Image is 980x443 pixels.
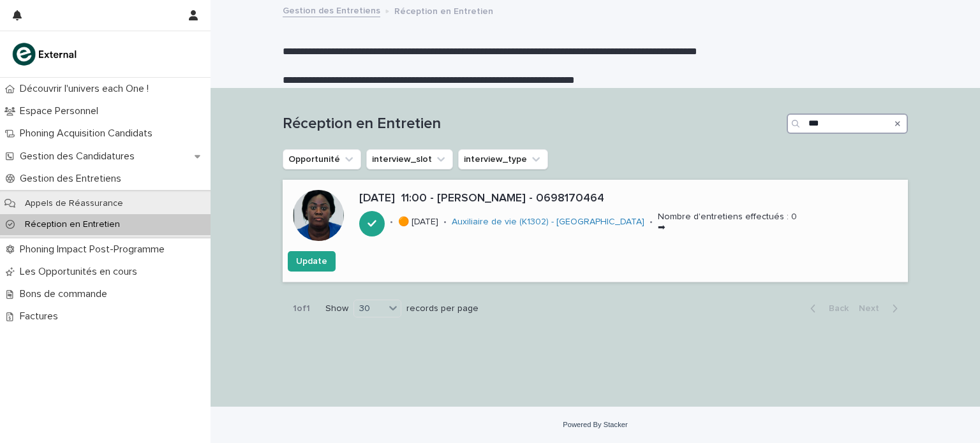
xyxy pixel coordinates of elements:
input: Search [787,113,908,134]
button: Back [800,303,854,314]
p: Espace Personnel [15,105,108,117]
p: Réception en Entretien [394,3,493,17]
p: Appels de Réassurance [15,198,133,209]
p: Phoning Acquisition Candidats [15,127,163,140]
p: • [390,217,393,228]
p: Phoning Impact Post-Programme [15,243,175,256]
p: Découvrir l'univers each One ! [15,83,159,95]
p: Gestion des Candidatures [15,150,145,163]
p: 🟠 [DATE] [398,217,438,228]
p: Les Opportunités en cours [15,266,147,278]
a: Auxiliaire de vie (K1302) - [GEOGRAPHIC_DATA] [452,217,644,228]
button: Update [288,251,336,272]
a: Powered By Stacker [563,421,627,428]
span: Update [296,255,327,268]
p: [DATE] 11:00 - [PERSON_NAME] - 0698170464 [359,192,903,206]
span: Back [821,304,849,313]
a: Gestion des Entretiens [283,3,380,17]
h1: Réception en Entretien [283,115,782,133]
p: Bons de commande [15,288,117,300]
p: records per page [406,303,479,314]
div: 30 [354,302,385,316]
button: interview_type [458,149,548,170]
p: Gestion des Entretiens [15,173,131,185]
button: interview_slot [366,149,453,170]
p: • [443,217,447,228]
p: Nombre d'entretiens effectués : 0 ➡ [658,212,797,233]
p: 1 of 1 [283,293,320,324]
p: Factures [15,310,68,323]
button: Next [854,303,908,314]
a: [DATE] 11:00 - [PERSON_NAME] - 0698170464•🟠 [DATE]•Auxiliaire de vie (K1302) - [GEOGRAPHIC_DATA] ... [283,180,908,282]
p: Réception en Entretien [15,219,130,230]
p: • [650,217,653,228]
span: Next [859,304,887,313]
img: bc51vvfgR2QLHU84CWIQ [10,41,80,67]
p: Show [325,303,348,314]
button: Opportunité [283,149,361,170]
